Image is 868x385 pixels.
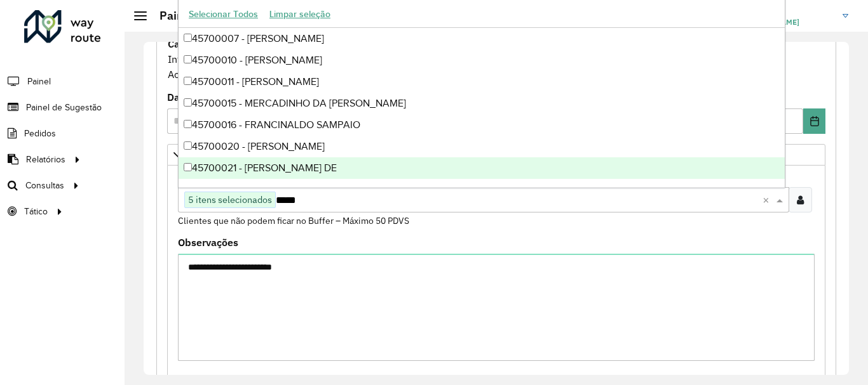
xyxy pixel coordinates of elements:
[24,205,48,218] span: Tático
[25,179,64,192] span: Consultas
[179,136,785,157] div: 45700020 - [PERSON_NAME]
[179,157,785,179] div: 45700021 - [PERSON_NAME] DE
[738,4,833,16] h3: JOAO
[178,235,238,250] label: Observações
[147,9,347,23] h2: Painel de Sugestão - Editar registro
[185,192,275,207] span: 5 itens selecionados
[179,71,785,93] div: 45700011 - [PERSON_NAME]
[803,108,825,134] button: Choose Date
[24,127,56,140] span: Pedidos
[264,4,336,24] button: Limpar seleção
[179,49,785,71] div: 45700010 - [PERSON_NAME]
[178,215,409,226] small: Clientes que não podem ficar no Buffer – Máximo 50 PDVS
[26,153,65,166] span: Relatórios
[179,114,785,136] div: 45700016 - FRANCINALDO SAMPAIO
[167,144,825,166] a: Priorizar Cliente - Não podem ficar no buffer
[167,89,283,105] label: Data de Vigência Inicial
[167,166,825,377] div: Priorizar Cliente - Não podem ficar no buffer
[179,179,785,200] div: 45700023 - [PERSON_NAME] FRIGORIFICO SUPERMERCADO
[763,192,773,207] span: Clear all
[183,4,264,24] button: Selecionar Todos
[27,75,51,88] span: Painel
[179,93,785,114] div: 45700015 - MERCADINHO DA [PERSON_NAME]
[167,36,825,82] div: Informe a data de inicio, fim e preencha corretamente os campos abaixo. Ao final, você irá pré-vi...
[179,28,785,49] div: 45700007 - [PERSON_NAME]
[26,101,102,114] span: Painel de Sugestão
[168,37,377,50] strong: Cadastro Painel de sugestão de roteirização:
[738,16,833,28] span: [PERSON_NAME]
